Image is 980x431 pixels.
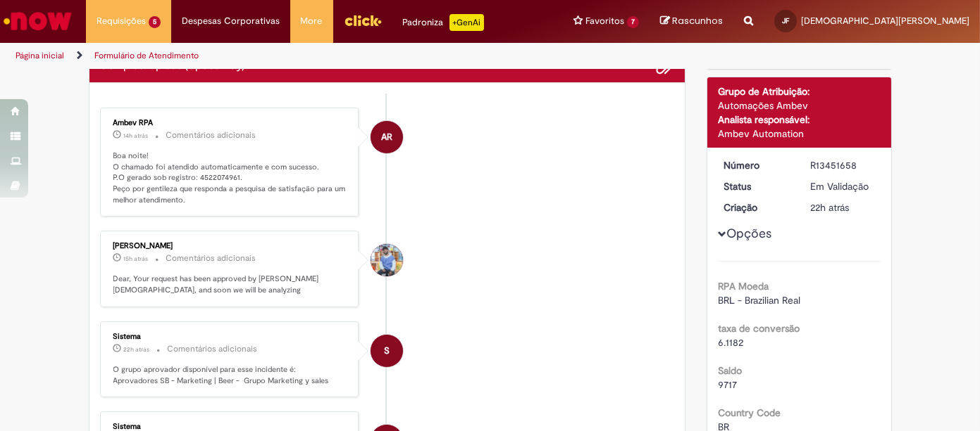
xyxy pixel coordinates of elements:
button: Adicionar anexos [656,57,674,75]
span: 22h atrás [124,345,150,354]
span: 6.1182 [718,336,743,349]
b: Country Code [718,406,781,419]
h2: Compras rápidas (Speed Buy) Histórico de tíquete [100,60,246,72]
time: 27/08/2025 17:47:49 [124,255,149,263]
div: Em Validação [810,179,876,193]
div: System [371,335,403,367]
p: O grupo aprovador disponível para esse incidente é: Aprovadores SB - Marketing | Beer - Grupo Mar... [113,364,348,386]
div: Ambev RPA [371,121,403,153]
span: S [384,334,390,368]
div: Ambev Automation [718,127,881,141]
div: Automações Ambev [718,98,881,112]
dt: Criação [713,200,800,214]
span: More [301,14,323,28]
span: Requisições [97,14,146,28]
p: Boa noite! O chamado foi atendido automaticamente e com sucesso. P.O gerado sob registro: 4522074... [113,150,348,206]
dt: Status [713,179,800,193]
a: Rascunhos [660,15,723,28]
span: Rascunhos [672,14,723,27]
small: Comentários adicionais [166,252,256,264]
span: JF [782,16,789,25]
span: AR [381,120,392,154]
div: R13451658 [810,158,876,172]
p: Dear, Your request has been approved by [PERSON_NAME][DEMOGRAPHIC_DATA], and soon we will be anal... [113,274,348,295]
a: Página inicial [15,50,64,61]
span: 22h atrás [810,201,849,214]
span: BRL - Brazilian Real [718,294,800,307]
span: [DEMOGRAPHIC_DATA][PERSON_NAME] [801,15,969,27]
span: Despesas Corporativas [182,14,280,28]
div: Analista responsável: [718,112,881,127]
small: Comentários adicionais [168,343,258,355]
time: 27/08/2025 18:30:41 [124,131,149,140]
dt: Número [713,158,800,172]
div: Sistema [113,423,348,431]
b: RPA Moeda [718,280,769,292]
b: taxa de conversão [718,322,800,335]
a: Formulário de Atendimento [94,50,199,61]
div: Padroniza [403,14,484,31]
time: 27/08/2025 10:52:18 [810,201,849,214]
div: Grupo de Atribuição: [718,84,881,98]
span: 7 [627,16,639,28]
span: 14h atrás [124,131,149,140]
div: Ambev RPA [113,119,348,127]
span: 5 [149,16,161,28]
time: 27/08/2025 10:52:35 [124,345,150,354]
b: Saldo [718,364,742,377]
small: Comentários adicionais [166,129,256,141]
span: 9717 [718,378,737,391]
div: 27/08/2025 10:52:18 [810,200,876,214]
div: [PERSON_NAME] [113,242,348,250]
div: Sistema [113,333,348,341]
div: Miguel Alves De Jesus [371,244,403,276]
p: +GenAi [449,14,484,31]
ul: Trilhas de página [11,43,643,69]
span: 15h atrás [124,255,149,263]
img: ServiceNow [1,7,74,35]
span: Favoritos [585,14,624,28]
img: click_logo_yellow_360x200.png [344,10,382,31]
